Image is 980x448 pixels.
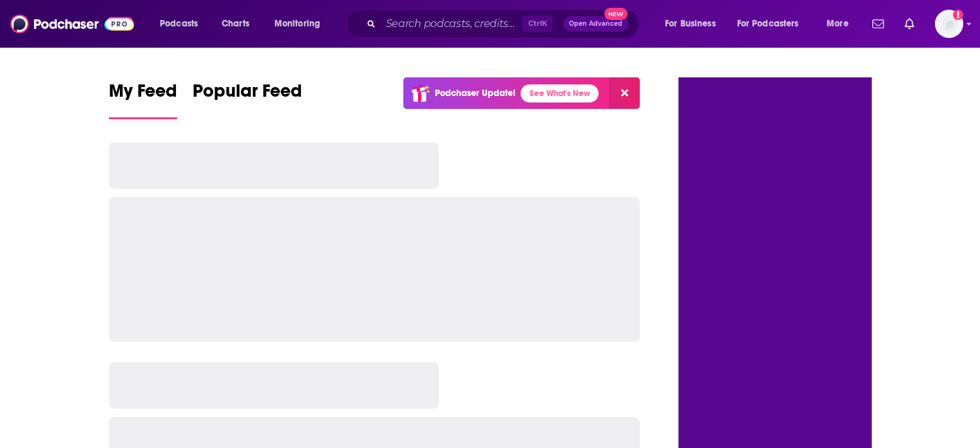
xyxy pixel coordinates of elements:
[381,14,523,34] input: Search podcasts, credits, & more...
[213,14,257,34] a: Charts
[435,88,515,99] p: Podchaser Update!
[521,84,599,102] a: See What's New
[109,80,177,119] a: My Feed
[935,10,963,38] button: Show profile menu
[358,9,651,39] div: Search podcasts, credits, & more...
[193,80,302,110] span: Popular Feed
[523,15,553,32] span: Ctrl K
[656,14,732,34] button: open menu
[265,14,337,34] button: open menu
[935,10,963,38] span: Logged in as ColinMcA
[737,15,799,33] span: For Podcasters
[151,14,215,34] button: open menu
[222,15,249,33] span: Charts
[604,8,628,20] span: New
[193,80,302,119] a: Popular Feed
[109,80,177,110] span: My Feed
[953,10,963,20] svg: Add a profile image
[899,13,919,35] a: Show notifications dropdown
[729,14,818,34] button: open menu
[274,15,320,33] span: Monitoring
[10,12,134,36] img: Podchaser - Follow, Share and Rate Podcasts
[818,14,865,34] button: open menu
[160,15,198,33] span: Podcasts
[827,15,849,33] span: More
[665,15,716,33] span: For Business
[935,10,963,38] img: User Profile
[569,21,622,27] span: Open Advanced
[563,16,628,32] button: Open AdvancedNew
[867,13,889,35] a: Show notifications dropdown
